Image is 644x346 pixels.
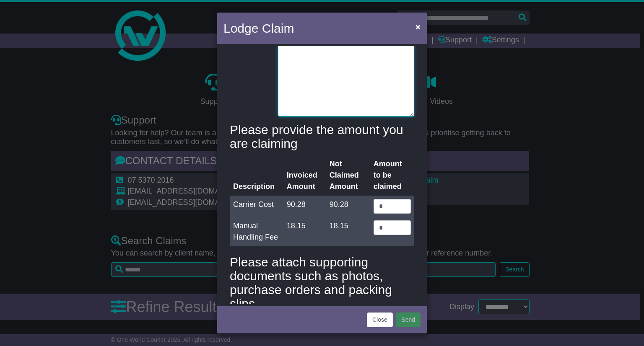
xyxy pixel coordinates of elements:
[326,196,370,217] td: 90.28
[230,255,414,310] h4: Please attach supporting documents such as photos, purchase orders and packing slips.
[226,10,274,114] label: Description
[326,217,370,246] td: 18.15
[230,217,283,246] td: Manual Handling Fee
[411,18,425,35] button: Close
[223,19,294,38] h4: Lodge Claim
[230,155,283,196] th: Description
[396,312,421,327] button: Send
[283,196,326,217] td: 90.28
[230,123,414,150] h4: Please provide the amount you are claiming
[283,217,326,246] td: 18.15
[415,22,421,31] span: ×
[283,155,326,196] th: Invoiced Amount
[230,196,283,217] td: Carrier Cost
[367,312,393,327] button: Close
[326,155,370,196] th: Not Claimed Amount
[370,155,414,196] th: Amount to be claimed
